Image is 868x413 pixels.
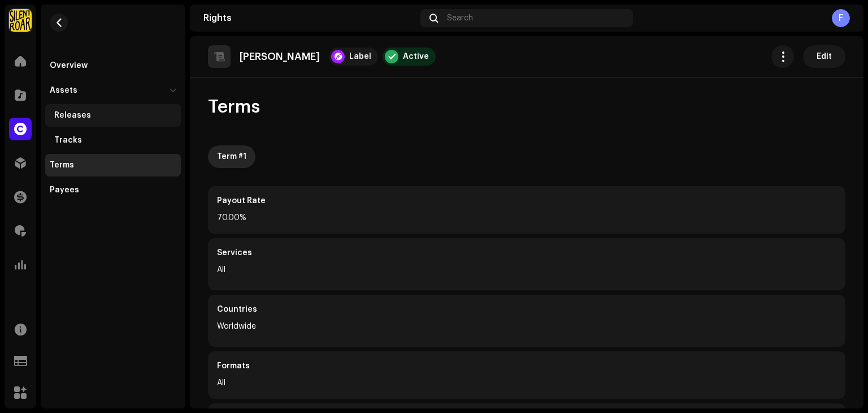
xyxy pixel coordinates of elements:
div: Services [217,247,836,259]
div: Payees [50,186,79,195]
button: Edit [803,45,845,68]
div: Terms [50,161,74,170]
div: Formats [217,360,836,372]
re-m-nav-item: Payees [45,179,181,201]
span: Edit [817,45,832,68]
div: Rights [203,14,416,23]
div: Term #1 [217,145,246,168]
div: Label [349,52,371,61]
re-m-nav-item: Terms [45,154,181,177]
span: Search [447,14,473,23]
div: All [217,376,836,390]
re-m-nav-item: Overview [45,54,181,77]
div: Active [403,52,429,61]
div: Releases [54,111,91,120]
span: Terms [208,96,260,118]
re-m-nav-dropdown: Assets [45,79,181,152]
div: Payout Rate [217,195,836,206]
p: [PERSON_NAME] [240,51,320,63]
div: Assets [50,86,77,95]
div: Overview [50,61,88,70]
div: All [217,263,836,277]
div: Worldwide [217,320,836,333]
re-m-nav-item: Releases [45,104,181,127]
div: F [832,9,850,27]
div: 70.00% [217,211,836,225]
img: fcfd72e7-8859-4002-b0df-9a7058150634 [9,9,32,32]
div: Tracks [54,136,82,145]
div: Countries [217,304,836,315]
re-m-nav-item: Tracks [45,129,181,152]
